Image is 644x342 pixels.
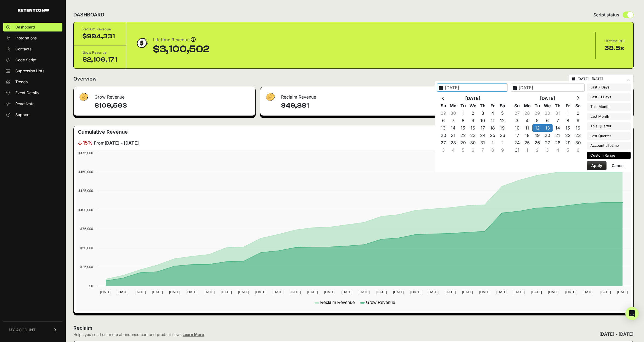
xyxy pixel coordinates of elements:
th: Mo [448,102,458,110]
th: Tu [458,102,468,110]
th: Fr [488,102,498,110]
text: [DATE] [341,290,352,294]
td: 19 [532,132,542,139]
td: 2 [532,146,542,154]
text: [DATE] [221,290,232,294]
td: 29 [532,110,542,117]
li: This Quarter [587,122,631,130]
td: 7 [478,146,488,154]
td: 17 [512,132,522,139]
div: $3,100,502 [153,44,209,55]
td: 2 [573,110,583,117]
td: 6 [438,117,448,124]
h4: $49,881 [281,101,440,110]
text: [DATE] [273,290,284,294]
h2: Overview [73,75,97,83]
text: [DATE] [548,290,559,294]
th: Sa [498,102,507,110]
td: 14 [553,124,563,132]
td: 30 [468,139,478,146]
td: 27 [438,139,448,146]
td: 5 [458,146,468,154]
td: 16 [573,124,583,132]
td: 3 [512,117,522,124]
td: 22 [563,132,573,139]
li: Custom Range [587,152,631,159]
span: MY ACCOUNT [9,327,36,333]
img: fa-dollar-13500eef13a19c4ab2b9ed9ad552e47b0d9fc28b02b83b90ba0e00f96d6372e9.png [265,92,276,102]
img: dollar-coin-05c43ed7efb7bc0c12610022525b4bbbb207c7efeef5aecc26f025e68dcafac9.png [135,36,149,50]
text: $25,000 [80,265,93,269]
text: [DATE] [600,290,611,294]
th: Su [512,102,522,110]
text: $125,000 [79,189,93,193]
td: 13 [542,124,553,132]
td: 7 [553,117,563,124]
a: Learn More [183,332,204,337]
td: 7 [448,117,458,124]
div: Reclaim Revenue [82,27,117,32]
span: Support [15,112,30,117]
td: 5 [498,110,507,117]
th: Sa [573,102,583,110]
text: $100,000 [79,208,93,212]
a: Reactivate [3,99,62,108]
td: 1 [522,146,532,154]
a: Support [3,110,62,119]
td: 3 [438,146,448,154]
td: 4 [448,146,458,154]
text: [DATE] [290,290,301,294]
li: Last Quarter [587,132,631,140]
th: Mo [522,102,532,110]
text: $75,000 [80,227,93,231]
text: $175,000 [79,151,93,155]
td: 21 [553,132,563,139]
li: This Month [587,103,631,111]
text: [DATE] [324,290,335,294]
a: MY ACCOUNT [3,321,62,338]
img: fa-dollar-13500eef13a19c4ab2b9ed9ad552e47b0d9fc28b02b83b90ba0e00f96d6372e9.png [78,92,89,102]
text: Reclaim Revenue [320,300,355,305]
td: 28 [553,139,563,146]
div: [DATE] - [DATE] [599,331,634,337]
td: 6 [573,146,583,154]
a: Supression Lists [3,67,62,75]
text: [DATE] [204,290,215,294]
a: Code Script [3,56,62,64]
td: 31 [553,110,563,117]
td: 6 [468,146,478,154]
td: 28 [448,139,458,146]
h3: Cumulative Revenue [78,128,128,136]
td: 24 [478,132,488,139]
td: 15 [563,124,573,132]
td: 1 [563,110,573,117]
td: 21 [448,132,458,139]
text: [DATE] [479,290,490,294]
div: Helps you send out more abandoned cart and product flows. [73,332,204,337]
td: 25 [522,139,532,146]
th: Fr [563,102,573,110]
div: $2,106,171 [82,55,117,64]
td: 27 [512,110,522,117]
text: [DATE] [565,290,576,294]
td: 29 [563,139,573,146]
text: Grow Revenue [366,300,395,305]
li: Last 7 Days [587,84,631,91]
td: 14 [448,124,458,132]
td: 22 [458,132,468,139]
div: Reclaim Revenue [260,87,444,104]
text: [DATE] [186,290,197,294]
a: Contacts [3,45,62,53]
span: Integrations [15,35,37,41]
div: Lifetime Revenue [153,36,209,44]
td: 13 [438,124,448,132]
span: Dashboard [15,24,35,30]
td: 9 [468,117,478,124]
th: Th [553,102,563,110]
th: We [542,102,553,110]
div: Lifetime ROI [604,38,625,44]
td: 23 [573,132,583,139]
a: Trends [3,77,62,86]
td: 19 [498,124,507,132]
td: 30 [448,110,458,117]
